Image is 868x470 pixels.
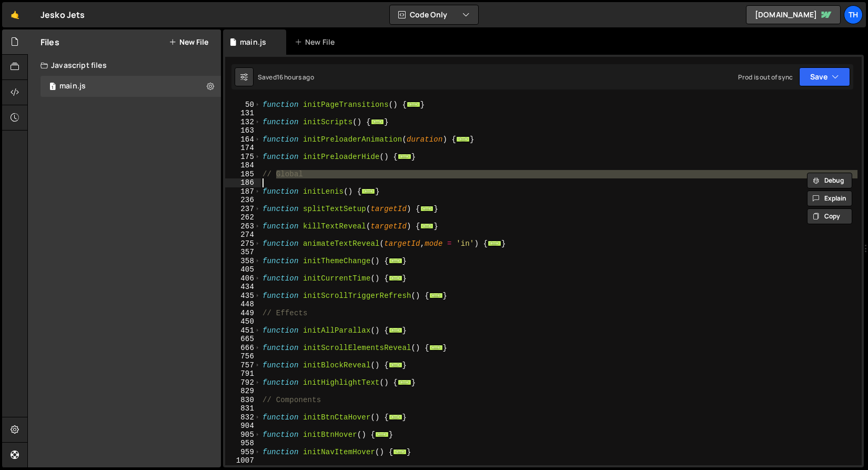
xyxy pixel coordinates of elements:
[389,327,402,333] span: ...
[225,205,261,214] div: 237
[2,2,28,27] a: 🤙
[169,38,208,46] button: New File
[738,73,793,82] div: Prod is out of sync
[225,456,261,465] div: 1007
[225,317,261,326] div: 450
[225,126,261,135] div: 163
[225,109,261,118] div: 131
[225,404,261,413] div: 831
[49,83,56,92] span: 1
[488,240,501,246] span: ...
[420,205,434,211] span: ...
[225,431,261,439] div: 905
[41,36,59,48] h2: Files
[258,73,314,82] div: Saved
[225,448,261,457] div: 959
[362,188,376,194] span: ...
[807,208,852,224] button: Copy
[457,136,470,142] span: ...
[807,191,852,206] button: Explain
[225,422,261,431] div: 904
[225,257,261,266] div: 358
[59,82,86,91] div: main.js
[420,223,434,228] span: ...
[225,283,261,292] div: 434
[41,76,221,97] div: 16759/45776.js
[225,352,261,361] div: 756
[225,231,261,239] div: 274
[225,309,261,318] div: 449
[390,5,478,24] button: Code Only
[225,396,261,405] div: 830
[225,413,261,422] div: 832
[746,5,841,24] a: [DOMAIN_NAME]
[225,344,261,353] div: 666
[371,118,385,124] span: ...
[389,362,402,367] span: ...
[41,8,85,21] div: Jesko Jets
[389,257,402,263] span: ...
[398,153,411,159] span: ...
[225,196,261,205] div: 236
[277,73,314,82] div: 16 hours ago
[225,153,261,162] div: 175
[225,274,261,283] div: 406
[225,378,261,387] div: 792
[398,379,411,385] span: ...
[225,292,261,301] div: 435
[844,5,863,24] a: Th
[225,178,261,187] div: 186
[225,135,261,144] div: 164
[225,187,261,196] div: 187
[429,344,443,350] span: ...
[225,387,261,396] div: 829
[429,292,443,298] span: ...
[28,55,221,76] div: Javascript files
[225,300,261,309] div: 448
[225,326,261,335] div: 451
[225,213,261,222] div: 262
[225,369,261,378] div: 791
[225,335,261,344] div: 665
[225,118,261,127] div: 132
[225,239,261,248] div: 275
[225,265,261,274] div: 405
[225,439,261,448] div: 958
[295,37,339,47] div: New File
[375,431,389,437] span: ...
[389,414,402,419] span: ...
[225,248,261,257] div: 357
[807,173,852,188] button: Debug
[389,275,402,281] span: ...
[225,170,261,179] div: 185
[407,101,420,107] span: ...
[799,67,850,86] button: Save
[225,161,261,170] div: 184
[240,37,266,47] div: main.js
[225,101,261,109] div: 50
[225,144,261,153] div: 174
[393,448,407,454] span: ...
[225,222,261,231] div: 263
[225,361,261,370] div: 757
